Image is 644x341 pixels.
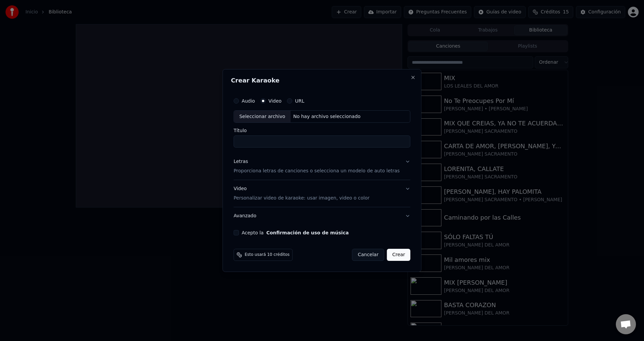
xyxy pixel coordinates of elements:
label: Título [233,128,410,133]
label: Acepto la [241,230,348,235]
button: Avanzado [233,207,410,225]
div: No hay archivo seleccionado [290,113,363,120]
button: VideoPersonalizar video de karaoke: usar imagen, video o color [233,180,410,207]
label: Audio [241,99,255,103]
p: Personalizar video de karaoke: usar imagen, video o color [233,195,369,202]
label: Video [268,99,281,103]
h2: Crear Karaoke [231,77,413,83]
button: Acepto la [266,230,349,235]
div: Letras [233,159,248,165]
p: Proporciona letras de canciones o selecciona un modelo de auto letras [233,168,399,175]
button: LetrasProporciona letras de canciones o selecciona un modelo de auto letras [233,153,410,180]
button: Cancelar [352,249,384,261]
div: Video [233,186,369,202]
button: Crear [387,249,410,261]
label: URL [295,99,304,103]
div: Seleccionar archivo [234,111,290,123]
span: Esto usará 10 créditos [245,252,289,258]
